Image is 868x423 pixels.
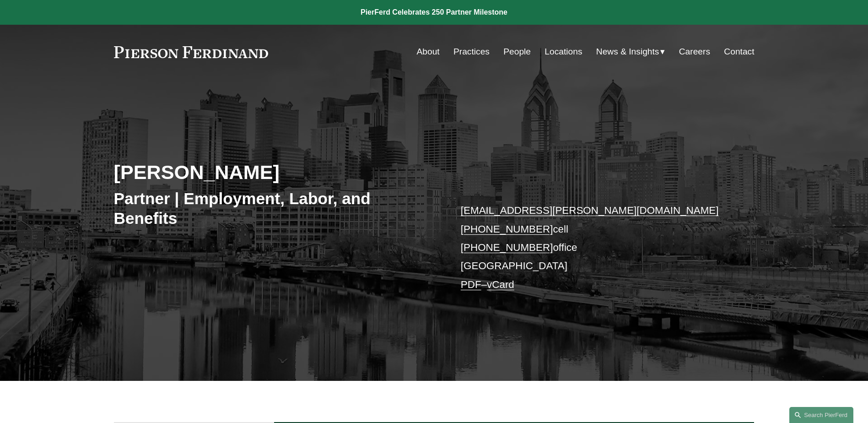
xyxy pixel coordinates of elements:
[114,189,434,228] h3: Partner | Employment, Labor, and Benefits
[724,43,754,60] a: Contact
[461,201,728,294] p: cell office [GEOGRAPHIC_DATA] –
[461,205,719,216] a: [EMAIL_ADDRESS][PERSON_NAME][DOMAIN_NAME]
[417,43,440,60] a: About
[679,43,710,60] a: Careers
[545,43,582,60] a: Locations
[114,160,434,184] h2: [PERSON_NAME]
[596,43,665,60] a: folder dropdown
[461,223,553,235] a: [PHONE_NUMBER]
[461,279,481,290] a: PDF
[596,44,659,60] span: News & Insights
[789,407,853,423] a: Search this site
[461,242,553,253] a: [PHONE_NUMBER]
[503,43,531,60] a: People
[453,43,490,60] a: Practices
[487,279,514,290] a: vCard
